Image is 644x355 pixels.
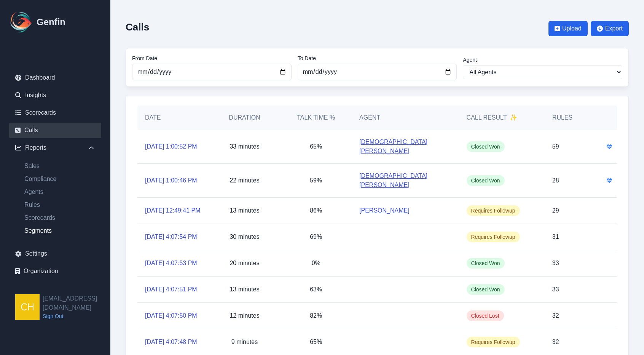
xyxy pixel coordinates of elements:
a: [DATE] 1:00:52 PM [145,142,197,151]
p: 0% [312,259,320,268]
h5: Rules [552,113,572,122]
p: 32 [552,337,559,347]
a: [DATE] 4:07:48 PM [145,337,197,347]
a: [DATE] 4:07:54 PM [145,232,197,241]
img: chsmith@aadirect.com [15,294,40,320]
span: Closed Lost [467,310,504,321]
p: 9 minutes [231,337,258,347]
a: Rules [18,200,101,209]
p: 86% [310,206,322,215]
p: 65% [310,337,322,347]
a: Dashboard [9,70,101,85]
p: 31 [552,232,559,241]
p: 33 [552,259,559,268]
h2: [EMAIL_ADDRESS][DOMAIN_NAME] [43,294,110,312]
a: Agents [18,187,101,197]
h5: Date [145,113,201,122]
button: Export [591,21,629,36]
h2: Calls [126,21,149,33]
a: Insights [9,88,101,103]
div: Reports [9,140,101,155]
a: Settings [9,246,101,261]
h5: Talk Time % [288,113,344,122]
a: Compliance [18,174,101,184]
a: [DATE] 12:49:41 PM [145,206,201,215]
label: Agent [463,56,622,64]
p: 59% [310,176,322,185]
p: 30 minutes [230,232,259,241]
img: Logo [9,10,33,34]
a: [DEMOGRAPHIC_DATA][PERSON_NAME] [359,171,451,190]
span: Requires Followup [467,337,520,347]
p: 65% [310,142,322,151]
p: 12 minutes [230,311,259,320]
h1: Genfin [37,16,65,28]
span: Export [605,24,623,33]
span: Closed Won [467,175,505,186]
a: [DATE] 4:07:50 PM [145,311,197,320]
a: Sign Out [43,312,110,320]
span: Requires Followup [467,232,520,242]
p: 59 [552,142,559,151]
p: 13 minutes [230,285,259,294]
span: Closed Won [467,141,505,152]
a: Sales [18,162,101,171]
span: Upload [562,24,582,33]
a: [PERSON_NAME] [359,206,410,215]
span: ✨ [510,113,517,122]
span: Closed Won [467,284,505,295]
p: 28 [552,176,559,185]
h5: Call Result [467,113,518,122]
a: [DATE] 1:00:46 PM [145,176,197,185]
p: 63% [310,285,322,294]
label: From Date [132,54,292,62]
a: [DEMOGRAPHIC_DATA][PERSON_NAME] [359,138,451,156]
span: Closed Won [467,258,505,269]
p: 33 [552,285,559,294]
a: Organization [9,264,101,279]
a: Scorecards [18,213,101,222]
a: Scorecards [9,105,101,120]
h5: Duration [217,113,273,122]
p: 33 minutes [230,142,259,151]
button: Upload [548,21,588,36]
span: Requires Followup [467,205,520,216]
p: 29 [552,206,559,215]
a: [DATE] 4:07:53 PM [145,259,197,268]
p: 22 minutes [230,176,259,185]
a: Segments [18,226,101,235]
p: 13 minutes [230,206,259,215]
a: Calls [9,123,101,138]
p: 82% [310,311,322,320]
label: To Date [298,54,457,62]
p: 20 minutes [230,259,259,268]
a: [DATE] 4:07:51 PM [145,285,197,294]
p: 32 [552,311,559,320]
p: 69% [310,232,322,241]
h5: Agent [359,113,380,122]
